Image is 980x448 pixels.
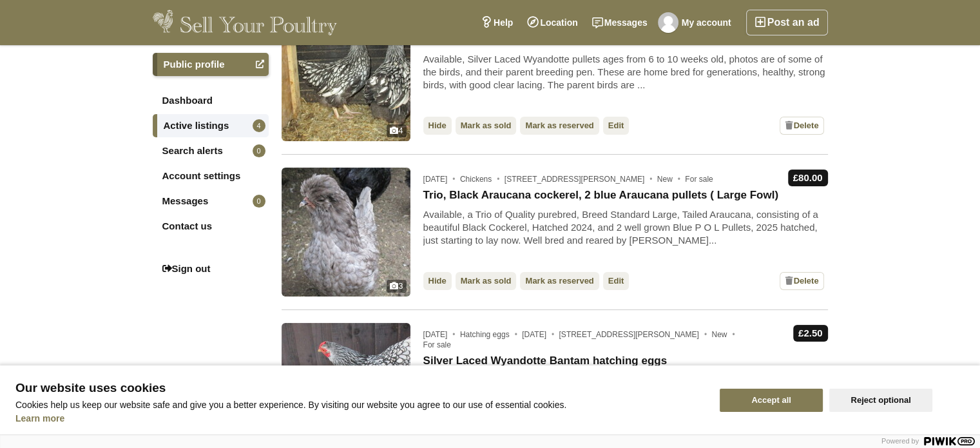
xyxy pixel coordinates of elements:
[520,10,584,35] a: Location
[559,330,709,339] span: [STREET_ADDRESS][PERSON_NAME]
[423,189,778,202] a: Trio, Black Araucana cockerel, 2 blue Araucana pullets ( Large Fowl)
[829,389,932,412] button: Reject optional
[456,272,517,290] a: Mark as sold
[253,119,265,132] span: 4
[780,117,823,135] a: Delete
[474,10,520,35] a: Help
[685,175,713,184] span: For sale
[153,257,269,280] a: Sign out
[253,195,265,208] span: 0
[881,437,919,445] span: Powered by
[387,280,406,293] div: 3
[456,117,517,135] a: Mark as sold
[253,144,265,157] span: 0
[153,215,269,238] a: Contact us
[15,382,704,394] span: Our website uses cookies
[423,53,828,92] div: Available, Silver Laced Wyandotte pullets ages from 6 to 10 weeks old, photos are of some of the ...
[282,168,410,297] a: 3
[153,164,269,188] a: Account settings
[423,340,451,349] span: For sale
[423,355,668,367] a: Silver Laced Wyandotte Bantam hatching eggs
[793,325,828,342] div: £2.50
[387,124,406,137] div: 4
[780,272,823,290] a: Delete
[658,12,678,33] img: Carol Connor
[153,89,269,112] a: Dashboard
[460,330,520,339] span: Hatching eggs
[153,10,338,35] img: Sell Your Poultry
[720,389,823,412] button: Accept all
[153,53,269,76] a: Public profile
[15,413,64,424] a: Learn more
[788,170,828,186] div: £80.00
[282,12,410,141] a: 4
[282,12,410,141] img: Silver Laced Wyandotte Bantam pullets APHA Registered.
[153,139,269,162] a: Search alerts0
[282,168,410,297] img: Trio, Black Araucana cockerel, 2 blue Araucana pullets ( Large Fowl)
[460,175,503,184] span: Chickens
[657,175,683,184] span: New
[153,190,269,213] a: Messages0
[423,330,458,339] span: [DATE]
[711,330,737,339] span: New
[746,10,828,35] a: Post an ad
[603,272,629,290] a: Edit
[423,272,452,290] a: Hide
[504,175,655,184] span: [STREET_ADDRESS][PERSON_NAME]
[423,208,828,247] div: Available, a Trio of Quality purebred, Breed Standard Large, Tailed Araucana, consisting of a bea...
[423,175,458,184] span: [DATE]
[153,114,269,137] a: Active listings4
[522,330,557,339] span: [DATE]
[423,117,452,135] a: Hide
[520,272,599,290] a: Mark as reserved
[15,400,704,410] p: Cookies help us keep our website safe and give you a better experience. By visiting our website y...
[520,117,599,135] a: Mark as reserved
[603,117,629,135] a: Edit
[655,10,738,35] a: My account
[585,10,655,35] a: Messages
